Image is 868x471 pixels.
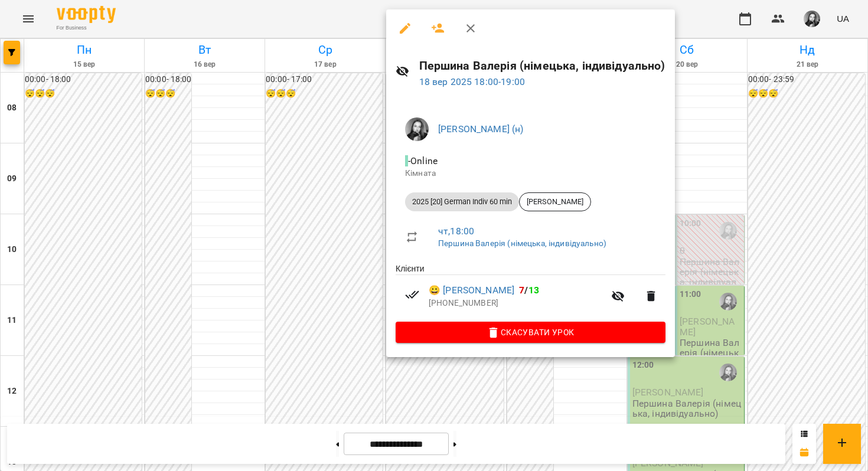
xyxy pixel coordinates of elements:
[405,325,656,339] span: Скасувати Урок
[405,197,519,207] span: 2025 [20] German Indiv 60 min
[405,155,440,166] span: - Online
[438,225,474,237] a: чт , 18:00
[438,123,524,135] a: [PERSON_NAME] (н)
[520,197,590,207] span: [PERSON_NAME]
[405,168,656,179] p: Кімната
[519,284,539,296] b: /
[419,57,665,75] h6: Першина Валерія (німецька, індивідуально)
[396,322,665,343] button: Скасувати Урок
[419,76,525,87] a: 18 вер 2025 18:00-19:00
[405,117,429,141] img: 9e1ebfc99129897ddd1a9bdba1aceea8.jpg
[429,297,604,309] p: [PHONE_NUMBER]
[438,238,606,248] a: Першина Валерія (німецька, індивідуально)
[519,192,591,211] div: [PERSON_NAME]
[396,263,665,322] ul: Клієнти
[519,284,524,296] span: 7
[405,287,419,302] svg: Візит сплачено
[528,284,539,296] span: 13
[429,283,514,297] a: 😀 [PERSON_NAME]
